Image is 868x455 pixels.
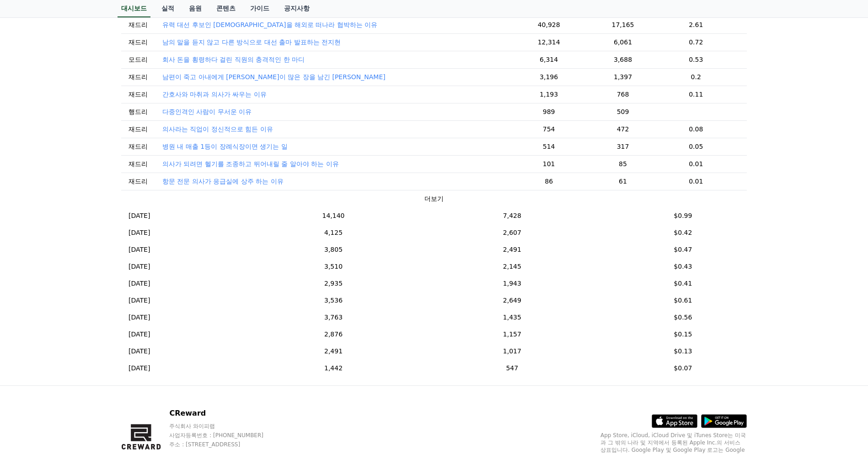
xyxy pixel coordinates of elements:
[497,155,601,173] td: 101
[601,138,645,155] td: 317
[497,86,601,103] td: 1,193
[645,155,747,173] td: 0.01
[497,16,601,34] td: 40,928
[645,33,747,51] td: 0.72
[162,107,252,116] button: 다중인격인 사람이 무서운 이유
[121,138,155,155] td: 재드리
[162,20,377,29] button: 유력 대선 후보인 [DEMOGRAPHIC_DATA]을 해외로 떠나라 협박하는 이유
[169,441,281,448] p: 주소 : [STREET_ADDRESS]
[645,68,747,86] td: 0.2
[601,120,645,138] td: 472
[619,258,747,275] td: $0.43
[405,224,619,241] td: 2,607
[405,343,619,360] td: 1,017
[162,90,267,99] button: 간호사와 마취과 의사가 싸우는 이유
[121,120,155,138] td: 재드리
[497,173,601,190] td: 86
[262,360,405,377] td: 1,442
[424,194,444,204] button: 더보기
[129,296,150,305] p: [DATE]
[601,16,645,34] td: 17,165
[262,309,405,326] td: 3,763
[162,177,284,186] button: 항문 전문 의사가 응급실에 상주 하는 이유
[262,258,405,275] td: 3,510
[129,228,150,238] p: [DATE]
[497,33,601,51] td: 12,314
[121,16,155,34] td: 재드리
[169,422,281,430] p: 주식회사 와이피랩
[129,262,150,271] p: [DATE]
[619,275,747,292] td: $0.41
[262,275,405,292] td: 2,935
[601,51,645,68] td: 3,688
[129,245,150,255] p: [DATE]
[262,377,405,394] td: 969
[121,68,155,86] td: 재드리
[129,347,150,356] p: [DATE]
[645,120,747,138] td: 0.08
[645,173,747,190] td: 0.01
[121,173,155,190] td: 재드리
[619,326,747,343] td: $0.15
[129,363,150,373] p: [DATE]
[169,432,281,439] p: 사업자등록번호 : [PHONE_NUMBER]
[262,292,405,309] td: 3,536
[129,313,150,322] p: [DATE]
[405,258,619,275] td: 2,145
[619,360,747,377] td: $0.07
[619,309,747,326] td: $0.56
[405,377,619,394] td: 347
[601,103,645,120] td: 509
[619,343,747,360] td: $0.13
[601,68,645,86] td: 1,397
[619,224,747,241] td: $0.42
[121,51,155,68] td: 모드리
[619,207,747,224] td: $0.99
[121,155,155,173] td: 재드리
[619,241,747,258] td: $0.47
[405,207,619,224] td: 7,428
[601,155,645,173] td: 85
[601,33,645,51] td: 6,061
[601,173,645,190] td: 61
[497,138,601,155] td: 514
[162,159,339,168] p: 의사가 되려면 헬기를 조종하고 뛰어내릴 줄 알아야 하는 이유
[121,33,155,51] td: 재드리
[262,241,405,258] td: 3,805
[169,408,281,419] p: CReward
[405,360,619,377] td: 547
[162,38,341,47] button: 남의 말을 듣지 않고 다른 방식으로 대선 출마 발표하는 전지현
[645,51,747,68] td: 0.53
[162,55,305,64] button: 회사 돈을 횡령하다 걸린 직원의 충격적인 한 마디
[262,207,405,224] td: 14,140
[262,224,405,241] td: 4,125
[129,330,150,339] p: [DATE]
[619,377,747,394] td: $0.05
[497,51,601,68] td: 6,314
[405,292,619,309] td: 2,649
[121,103,155,120] td: 행드리
[645,138,747,155] td: 0.05
[162,142,288,151] button: 병원 내 매출 1등이 장례식장이면 생기는 일
[162,125,273,134] p: 의사라는 직업이 정신적으로 힘든 이유
[129,279,150,288] p: [DATE]
[497,68,601,86] td: 3,196
[601,86,645,103] td: 768
[497,103,601,120] td: 989
[645,86,747,103] td: 0.11
[129,211,150,221] p: [DATE]
[497,120,601,138] td: 754
[405,326,619,343] td: 1,157
[405,309,619,326] td: 1,435
[162,72,386,81] button: 남편이 죽고 아내에게 [PERSON_NAME]이 많은 장을 남긴 [PERSON_NAME]
[645,16,747,34] td: 2.61
[619,292,747,309] td: $0.61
